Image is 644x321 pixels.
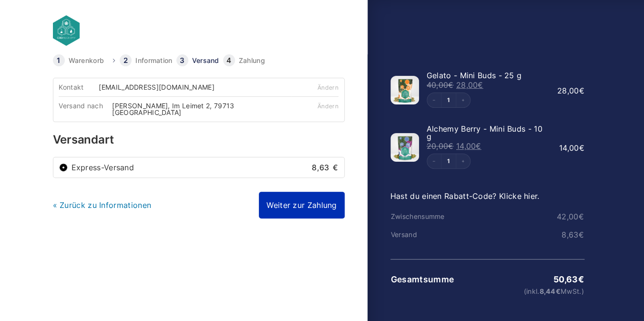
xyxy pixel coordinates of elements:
[72,164,338,171] label: Express-Versand
[441,158,456,164] a: Edit
[239,57,265,64] a: Zahlung
[555,287,560,295] span: €
[99,84,221,91] div: [EMAIL_ADDRESS][DOMAIN_NAME]
[317,84,338,91] a: Ändern
[427,71,522,80] span: Gelato - Mini Buds - 25 g
[578,212,583,221] span: €
[557,86,584,95] bdi: 28,00
[390,213,455,220] th: Zwischensumme
[312,163,338,172] bdi: 8,63
[448,80,453,90] span: €
[427,154,441,168] button: Decrement
[557,212,584,221] bdi: 42,00
[59,84,99,91] div: Kontakt
[539,287,561,295] span: 8,44
[427,93,441,107] button: Decrement
[553,274,584,284] bdi: 50,63
[390,275,455,284] th: Gesamtsumme
[135,57,172,64] a: Information
[456,141,481,151] bdi: 14,00
[476,141,481,151] span: €
[456,80,483,90] bdi: 28,00
[427,124,542,141] span: Alchemy Berry - Mini Buds - 10 g
[578,230,583,239] span: €
[59,103,112,116] div: Versand nach
[455,288,583,295] small: (inkl. MwSt.)
[333,163,338,172] span: €
[53,200,152,210] a: « Zurück zu Informationen
[317,103,338,110] a: Ändern
[579,86,584,95] span: €
[559,143,584,153] bdi: 14,00
[53,134,345,145] h3: Versandart
[390,191,540,201] a: Hast du einen Rabatt-Code? Klicke hier.
[259,192,344,218] a: Weiter zur Zahlung
[578,274,583,284] span: €
[69,57,104,64] a: Warenkorb
[478,80,483,90] span: €
[448,141,453,151] span: €
[456,154,470,168] button: Increment
[441,97,456,103] a: Edit
[112,103,292,116] div: [PERSON_NAME], Im Leimet 2, 79713 [GEOGRAPHIC_DATA]
[579,143,584,153] span: €
[456,93,470,107] button: Increment
[390,231,455,238] th: Versand
[562,230,584,239] bdi: 8,63
[192,57,219,64] a: Versand
[427,141,454,151] bdi: 20,00
[427,80,454,90] bdi: 40,00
